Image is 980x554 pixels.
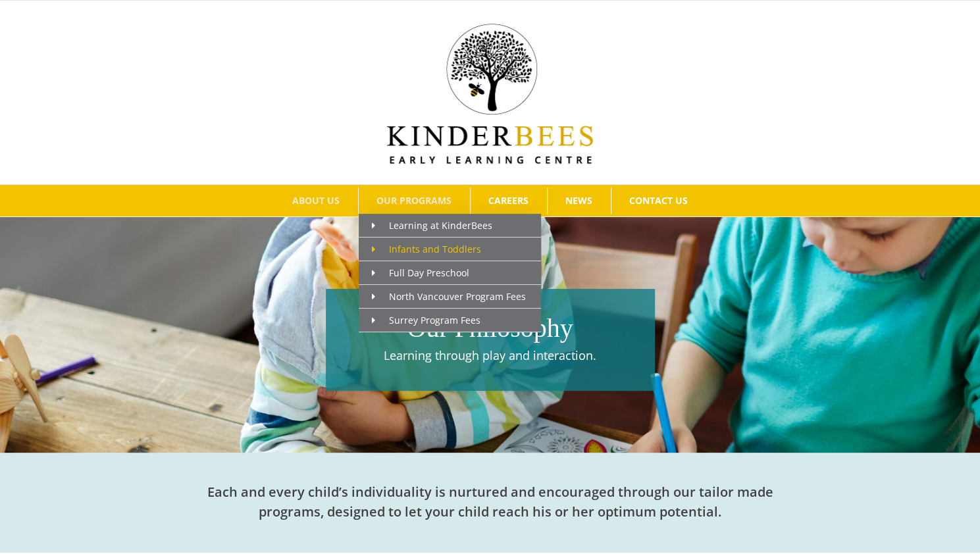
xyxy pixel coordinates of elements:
[376,196,451,205] span: OUR PROGRAMS
[20,185,960,216] nav: Main Menu
[387,24,593,164] img: Kinder Bees Logo
[332,310,648,347] h1: Our Philosophy
[359,214,541,238] a: Learning at KinderBees
[488,196,529,205] span: CAREERS
[359,188,470,214] a: OUR PROGRAMS
[471,188,547,214] a: CAREERS
[359,238,541,261] a: Infants and Toddlers
[548,188,611,214] a: NEWS
[372,243,481,255] span: Infants and Toddlers
[372,290,526,303] span: North Vancouver Program Fees
[359,285,541,309] a: North Vancouver Program Fees
[332,347,648,365] p: Learning through play and interaction.
[372,314,480,326] span: Surrey Program Fees
[565,196,592,205] span: NEWS
[611,188,706,214] a: CONTACT US
[359,261,541,285] a: Full Day Preschool
[372,219,492,232] span: Learning at KinderBees
[274,188,358,214] a: ABOUT US
[359,309,541,332] a: Surrey Program Fees
[629,196,688,205] span: CONTACT US
[372,266,469,279] span: Full Day Preschool
[292,196,340,205] span: ABOUT US
[201,482,780,522] h2: Each and every child’s individuality is nurtured and encouraged through our tailor made programs,...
